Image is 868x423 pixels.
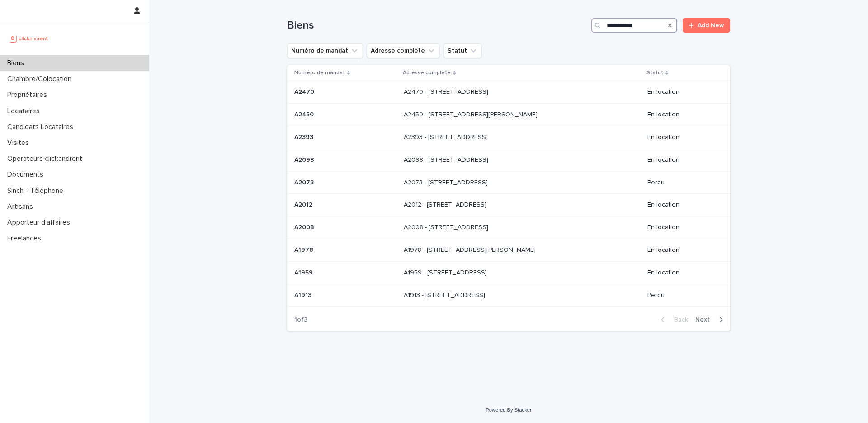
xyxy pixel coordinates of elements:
p: En location [647,134,716,141]
p: Visites [4,139,36,147]
button: Next [692,316,730,324]
button: Back [654,316,692,324]
p: Statut [646,68,663,78]
p: A1959 [294,267,315,277]
p: A1913 [294,290,313,299]
tr: A1978A1978 A1978 - [STREET_ADDRESS][PERSON_NAME]A1978 - [STREET_ADDRESS][PERSON_NAME] En location [287,239,730,261]
p: A2450 - 10-24 rue Jean-Louis Maubant, Villeurbanne 69100 [404,109,539,119]
p: A2073 [294,177,316,187]
p: En location [647,156,716,164]
p: En location [647,88,716,96]
p: A2012 [294,199,314,209]
p: A1913 - [STREET_ADDRESS] [404,290,487,299]
p: Perdu [647,292,716,299]
p: Artisans [4,202,40,211]
p: A2098 - [STREET_ADDRESS] [404,154,490,164]
tr: A1959A1959 A1959 - [STREET_ADDRESS]A1959 - [STREET_ADDRESS] En location [287,261,730,284]
p: A2393 [294,132,315,141]
span: Next [695,317,715,323]
tr: A2073A2073 A2073 - [STREET_ADDRESS]A2073 - [STREET_ADDRESS] Perdu [287,171,730,194]
p: A2012 - [STREET_ADDRESS] [404,199,488,209]
p: A1978 - 24 Rue Paul Vaillant Couturier, Malakoff 92240 [404,245,538,254]
p: A1978 [294,245,315,254]
a: Powered By Stacker [486,407,531,413]
p: Biens [4,59,31,67]
img: UCB0brd3T0yccxBKYDjQ [7,29,51,48]
span: Add New [698,22,724,29]
p: Operateurs clickandrent [4,154,90,163]
p: En location [647,201,716,209]
tr: A1913A1913 A1913 - [STREET_ADDRESS]A1913 - [STREET_ADDRESS] Perdu [287,284,730,307]
p: Chambre/Colocation [4,75,79,83]
tr: A2450A2450 A2450 - [STREET_ADDRESS][PERSON_NAME]A2450 - [STREET_ADDRESS][PERSON_NAME] En location [287,104,730,126]
tr: A2008A2008 A2008 - [STREET_ADDRESS]A2008 - [STREET_ADDRESS] En location [287,216,730,239]
p: Documents [4,170,51,179]
p: A2008 - [STREET_ADDRESS] [404,222,490,231]
p: A2098 [294,154,316,164]
p: A2470 - [STREET_ADDRESS] [404,87,490,96]
tr: A2012A2012 A2012 - [STREET_ADDRESS]A2012 - [STREET_ADDRESS] En location [287,194,730,216]
p: Adresse complète [403,68,451,78]
p: En location [647,269,716,277]
p: Candidats Locataires [4,123,80,131]
button: Numéro de mandat [287,43,363,58]
a: Add New [683,18,730,33]
h1: Biens [287,19,588,32]
button: Adresse complète [367,43,440,58]
span: Back [669,317,688,323]
button: Statut [443,43,482,58]
p: Propriétaires [4,91,54,99]
p: Freelances [4,234,48,243]
p: Locataires [4,107,47,115]
p: En location [647,246,716,254]
p: A2008 [294,222,316,231]
p: A1959 - [STREET_ADDRESS] [404,267,489,277]
p: Sinch - Téléphone [4,187,71,195]
p: 1 of 3 [287,309,315,331]
p: A2073 - [STREET_ADDRESS] [404,177,490,187]
p: A2470 [294,87,316,96]
tr: A2393A2393 A2393 - [STREET_ADDRESS]A2393 - [STREET_ADDRESS] En location [287,126,730,149]
tr: A2470A2470 A2470 - [STREET_ADDRESS]A2470 - [STREET_ADDRESS] En location [287,81,730,104]
p: Apporteur d'affaires [4,218,77,227]
p: Perdu [647,179,716,187]
input: Search [591,18,677,33]
p: A2393 - [STREET_ADDRESS] [404,132,490,141]
p: Numéro de mandat [294,68,345,78]
p: En location [647,111,716,119]
p: A2450 [294,109,316,119]
tr: A2098A2098 A2098 - [STREET_ADDRESS]A2098 - [STREET_ADDRESS] En location [287,149,730,171]
p: En location [647,224,716,231]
